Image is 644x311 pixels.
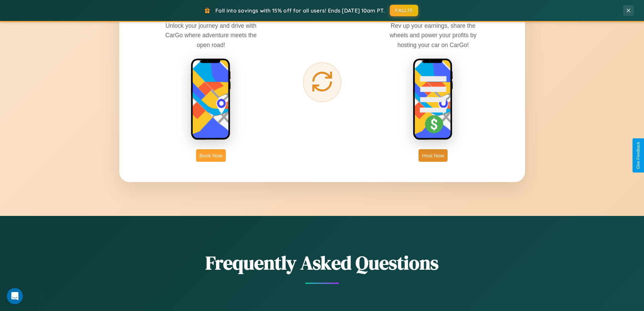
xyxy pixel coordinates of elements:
p: Unlock your journey and drive with CarGo where adventure meets the open road! [160,21,262,49]
iframe: Intercom live chat [7,288,23,304]
p: Rev up your earnings, share the wheels and power your profits by hosting your car on CarGo! [382,21,484,49]
div: Give Feedback [636,142,641,169]
img: rent phone [191,58,231,141]
button: Book Now [196,149,226,162]
img: host phone [413,58,453,141]
h2: Frequently Asked Questions [119,250,525,276]
span: Fall into savings with 15% off for all users! Ends [DATE] 10am PT. [215,7,385,14]
button: Host Now [419,149,447,162]
button: FALL15 [390,5,418,16]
